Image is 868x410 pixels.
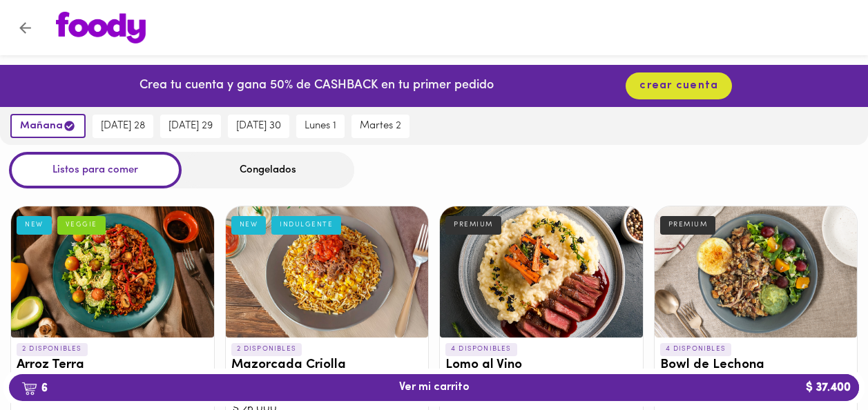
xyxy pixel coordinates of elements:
span: martes 2 [360,120,401,133]
p: 2 DISPONIBLES [17,343,88,355]
div: NEW [17,216,52,234]
span: mañana [20,119,76,133]
div: PREMIUM [445,216,501,234]
button: martes 2 [351,115,409,138]
div: NEW [231,216,267,234]
h3: Mazorcada Criolla Desmechada [231,358,423,387]
div: Mazorcada Criolla Desmechada [226,206,429,338]
button: Volver [8,11,42,45]
button: 6Ver mi carrito$ 37.400 [9,374,859,401]
button: [DATE] 29 [160,115,221,138]
button: [DATE] 28 [93,115,153,138]
div: Listos para comer [9,152,182,188]
div: INDULGENTE [271,216,341,234]
img: cart.png [21,382,37,396]
iframe: Messagebird Livechat Widget [788,330,854,396]
div: Congelados [182,152,354,188]
span: [DATE] 28 [101,120,145,133]
button: lunes 1 [296,115,345,138]
h3: Lomo al Vino [445,358,637,373]
p: 4 DISPONIBLES [660,343,732,355]
div: VEGGIE [57,216,106,234]
p: 2 DISPONIBLES [231,343,302,355]
button: [DATE] 30 [228,115,289,138]
span: [DATE] 30 [236,120,281,133]
div: Bowl de Lechona [655,206,858,338]
h3: Arroz Terra [17,358,209,373]
div: Arroz Terra [11,206,214,338]
span: [DATE] 29 [168,120,213,133]
button: mañana [10,114,86,138]
div: Lomo al Vino [440,206,643,338]
b: 6 [13,379,56,397]
span: Ver mi carrito [399,381,470,394]
p: 4 DISPONIBLES [445,343,517,355]
div: PREMIUM [660,216,716,234]
img: logo.png [56,12,146,43]
span: crear cuenta [639,79,718,92]
h3: Bowl de Lechona [660,358,852,373]
button: crear cuenta [626,72,732,99]
p: Crea tu cuenta y gana 50% de CASHBACK en tu primer pedido [139,77,494,95]
span: lunes 1 [305,120,336,133]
